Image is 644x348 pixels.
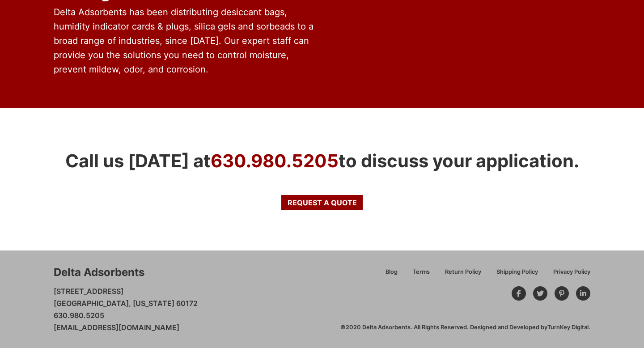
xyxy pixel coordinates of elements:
span: Request a Quote [288,199,357,206]
span: Delta Adsorbents has been distributing desiccant bags, humidity indicator cards & plugs, silica g... [54,7,314,75]
span: Terms [413,269,430,275]
span: to discuss your application. [339,150,579,172]
a: [EMAIL_ADDRESS][DOMAIN_NAME] [54,323,179,332]
span: Blog [386,269,398,275]
span: Shipping Policy [496,269,538,275]
a: Blog [378,267,405,283]
span: Return Policy [445,269,481,275]
a: Return Policy [437,267,489,283]
a: TurnKey Digital [547,324,589,331]
a: 630.980.5205 [211,150,339,172]
span: Privacy Policy [553,269,590,275]
div: ©2020 Delta Adsorbents. All Rights Reserved. Designed and Developed by . [340,323,590,331]
div: Delta Adsorbents [54,265,144,280]
a: Shipping Policy [489,267,546,283]
a: Terms [405,267,437,283]
a: Privacy Policy [546,267,590,283]
span: Call us [DATE] at [65,150,211,172]
a: Request a Quote [281,195,363,210]
p: [STREET_ADDRESS] [GEOGRAPHIC_DATA], [US_STATE] 60172 630.980.5205 [54,285,198,334]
